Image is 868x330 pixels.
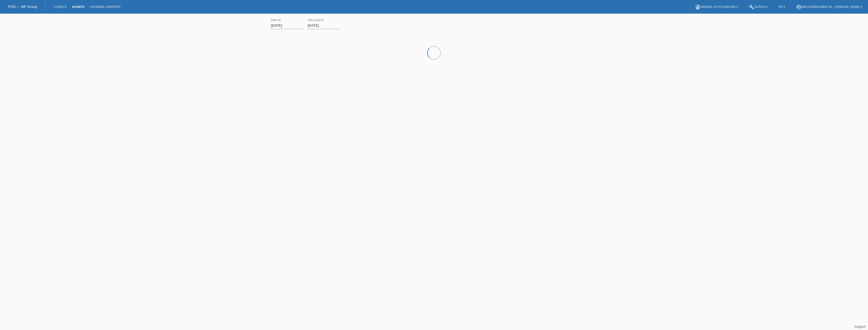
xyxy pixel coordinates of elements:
a: Clients [51,5,69,8]
a: Support [854,325,866,329]
i: account_circle [796,4,801,10]
a: buildOutils ▾ [746,5,770,8]
a: Courriel Support [87,5,123,8]
i: build [749,4,754,10]
a: Achats [69,5,87,8]
a: account_circleWatchdreamer SA - [PERSON_NAME] ▾ [793,5,865,8]
a: bookManuel d’utilisation ▾ [692,5,741,8]
i: book [695,4,700,10]
a: POS — MF Group [8,5,37,9]
a: FR ▾ [776,5,788,8]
